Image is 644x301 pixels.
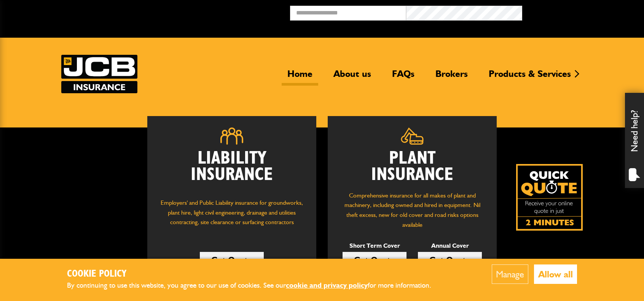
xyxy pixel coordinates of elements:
a: Get your insurance quote isn just 2-minutes [516,164,583,231]
button: Broker Login [522,6,638,18]
a: Get Quote [418,252,482,268]
a: FAQs [386,68,420,86]
a: About us [328,68,377,86]
h2: Plant Insurance [339,150,485,183]
img: JCB Insurance Services logo [61,55,137,93]
button: Manage [492,264,528,284]
a: Home [282,68,318,86]
a: Brokers [430,68,473,86]
img: Quick Quote [516,164,583,231]
h2: Liability Insurance [159,150,305,191]
a: Get Quote [343,252,406,268]
p: By continuing to use this website, you agree to our use of cookies. See our for more information. [67,280,444,291]
div: Need help? [625,93,644,188]
a: Get Quote [200,252,264,268]
p: Employers' and Public Liability insurance for groundworks, plant hire, light civil engineering, d... [159,198,305,234]
a: Products & Services [483,68,577,86]
button: Allow all [534,264,577,284]
p: Annual Cover [418,241,482,251]
p: Short Term Cover [343,241,406,251]
a: JCB Insurance Services [61,55,137,93]
h2: Cookie Policy [67,268,444,280]
a: cookie and privacy policy [286,281,368,290]
p: Comprehensive insurance for all makes of plant and machinery, including owned and hired in equipm... [339,191,485,229]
